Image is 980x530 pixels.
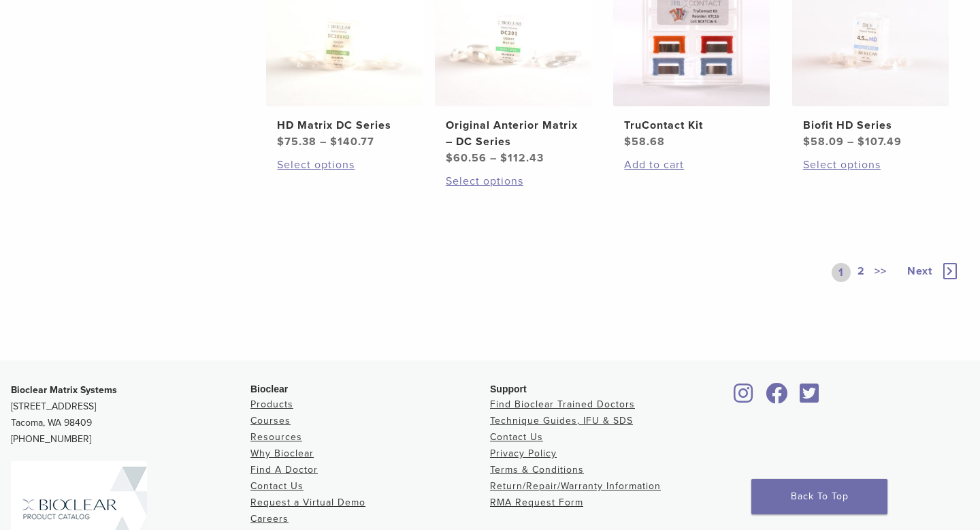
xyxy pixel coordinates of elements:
a: RMA Request Form [490,497,583,508]
bdi: 58.68 [624,135,665,149]
a: 2 [855,263,868,282]
a: Bioclear [730,391,758,405]
a: Request a Virtual Demo [250,497,365,508]
h2: HD Matrix DC Series [277,117,412,134]
span: $ [624,135,632,149]
h2: TruContact Kit [624,117,759,134]
a: Find A Doctor [250,464,318,476]
h2: Biofit HD Series [803,117,938,134]
a: Careers [250,513,289,525]
a: Add to cart: “TruContact Kit” [624,157,759,173]
p: [STREET_ADDRESS] Tacoma, WA 98409 [PHONE_NUMBER] [11,382,250,448]
a: Select options for “HD Matrix DC Series” [277,157,412,173]
bdi: 75.38 [277,135,316,149]
a: 1 [832,263,851,282]
bdi: 107.49 [857,135,902,149]
span: Next [907,264,932,278]
a: Bioclear [761,391,792,405]
span: $ [500,151,508,165]
a: Terms & Conditions [490,464,584,476]
bdi: 112.43 [500,151,544,165]
a: Products [250,399,293,410]
span: $ [857,135,865,149]
a: >> [872,263,889,282]
span: – [847,135,854,149]
span: – [320,135,327,149]
span: Support [490,384,527,394]
a: Select options for “Original Anterior Matrix - DC Series” [446,173,581,189]
a: Bioclear [795,391,823,405]
h2: Original Anterior Matrix – DC Series [446,117,581,150]
a: Contact Us [250,480,304,492]
span: $ [330,135,338,149]
span: – [490,151,497,165]
span: Bioclear [250,384,288,394]
span: $ [446,151,453,165]
a: Return/Repair/Warranty Information [490,480,661,492]
span: $ [803,135,811,149]
strong: Bioclear Matrix Systems [11,384,117,396]
a: Privacy Policy [490,448,557,459]
a: Find Bioclear Trained Doctors [490,399,635,410]
a: Courses [250,415,291,426]
a: Select options for “Biofit HD Series” [803,157,938,173]
span: $ [277,135,284,149]
a: Back To Top [751,479,887,514]
a: Technique Guides, IFU & SDS [490,415,633,426]
a: Resources [250,431,302,443]
bdi: 60.56 [446,151,487,165]
a: Contact Us [490,431,543,443]
bdi: 58.09 [803,135,844,149]
bdi: 140.77 [330,135,374,149]
a: Why Bioclear [250,448,314,459]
